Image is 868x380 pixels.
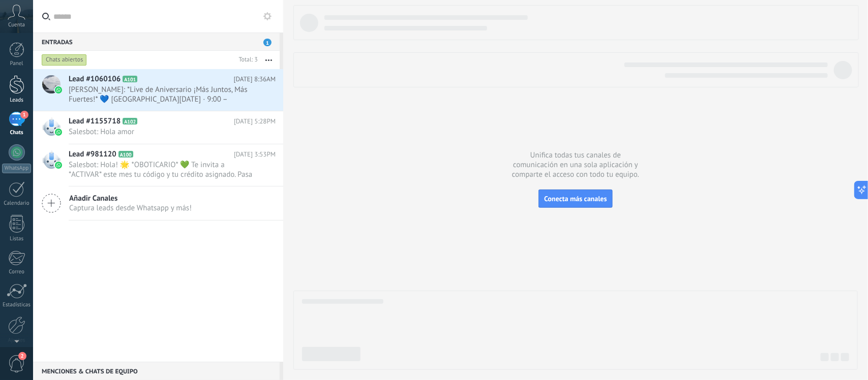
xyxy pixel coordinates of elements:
[69,116,121,126] span: Lead #1155718
[544,194,607,203] span: Conecta más canales
[18,352,26,360] span: 2
[2,269,32,275] div: Correo
[33,362,280,380] div: Menciones & Chats de equipo
[55,162,62,169] img: waba.svg
[2,60,32,67] div: Panel
[69,127,256,137] span: Salesbot: Hola amor
[55,129,62,136] img: waba.svg
[69,194,192,203] span: Añadir Canales
[69,74,121,84] span: Lead #1060106
[2,236,32,242] div: Listas
[8,22,25,28] span: Cuenta
[33,33,280,51] div: Entradas
[33,69,283,111] a: Lead #1060106 A101 [DATE] 8:36AM [PERSON_NAME]: *Live de Aniversario ¡Más Juntos, Más Fuertes!* 💙...
[55,86,62,93] img: waba.svg
[258,51,280,69] button: Más
[69,149,116,160] span: Lead #981120
[33,111,283,144] a: Lead #1155718 A102 [DATE] 5:28PM Salesbot: Hola amor
[123,76,137,82] span: A101
[33,144,283,186] a: Lead #981120 A100 [DATE] 3:53PM Salesbot: Hola! 🌟 *OBOTICARIO* 💚 Te invita a *ACTIVAR* este mes t...
[234,116,276,126] span: [DATE] 5:28PM
[42,54,87,66] div: Chats abiertos
[2,130,32,136] div: Chats
[538,189,612,208] button: Conecta más canales
[263,39,272,46] span: 1
[234,149,276,160] span: [DATE] 3:53PM
[234,74,276,84] span: [DATE] 8:36AM
[2,164,31,173] div: WhatsApp
[69,85,256,104] span: [PERSON_NAME]: *Live de Aniversario ¡Más Juntos, Más Fuertes!* 💙 [GEOGRAPHIC_DATA][DATE] · 9:00 –...
[2,302,32,308] div: Estadísticas
[123,118,137,124] span: A102
[2,97,32,104] div: Leads
[2,200,32,207] div: Calendario
[235,55,258,65] div: Total: 3
[69,160,256,179] span: Salesbot: Hola! 🌟 *OBOTICARIO* 💚 Te invita a *ACTIVAR* este mes tu código y tu crédito asignado. ...
[69,203,192,213] span: Captura leads desde Whatsapp y más!
[20,111,28,119] span: 1
[118,151,133,157] span: A100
